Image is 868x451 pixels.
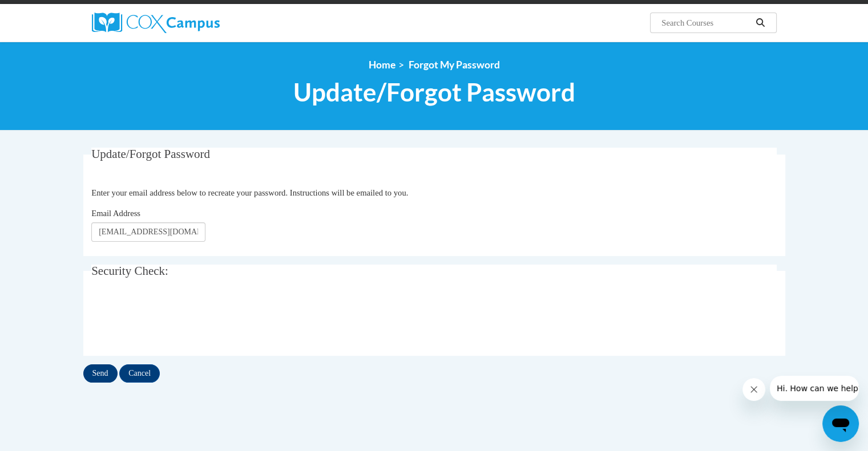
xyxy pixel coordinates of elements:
[742,378,765,401] iframe: Close message
[409,59,500,71] span: Forgot My Password
[91,147,210,161] span: Update/Forgot Password
[91,188,408,197] span: Enter your email address below to recreate your password. Instructions will be emailed to you.
[119,364,160,383] input: Cancel
[92,13,309,33] a: Cox Campus
[91,264,168,278] span: Security Check:
[92,13,220,33] img: Cox Campus
[91,297,265,342] iframe: reCAPTCHA
[660,16,752,30] input: Search Courses
[83,364,118,383] input: Send
[91,222,205,242] input: Email
[369,59,395,71] a: Home
[752,16,769,30] button: Search
[822,405,859,442] iframe: Button to launch messaging window
[7,8,92,17] span: Hi. How can we help?
[770,376,859,401] iframe: Message from company
[91,209,140,218] span: Email Address
[293,77,575,107] span: Update/Forgot Password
